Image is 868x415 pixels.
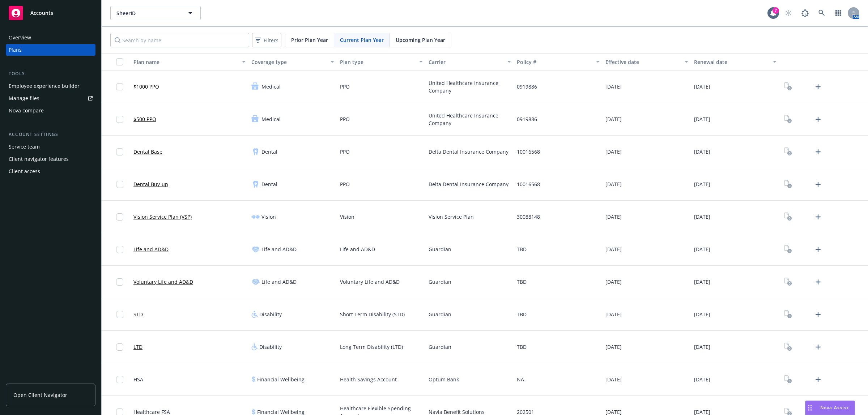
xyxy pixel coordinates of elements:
[6,3,95,23] a: Accounts
[694,311,710,318] span: [DATE]
[340,213,354,221] span: Vision
[259,311,282,318] span: Disability
[812,244,824,255] a: Upload Plan Documents
[340,278,400,286] span: Voluntary Life and AD&D
[116,116,123,123] input: Toggle Row Selected
[812,276,824,288] a: Upload Plan Documents
[116,376,123,383] input: Toggle Row Selected
[517,343,527,351] span: TBD
[694,180,710,188] span: [DATE]
[116,343,123,351] input: Toggle Row Selected
[517,278,527,286] span: TBD
[6,141,95,153] a: Service team
[517,311,527,318] span: TBD
[605,245,622,253] span: [DATE]
[133,83,159,90] a: $1000 PPO
[429,376,459,383] span: Optum Bank
[814,6,829,20] a: Search
[782,114,794,125] a: View Plan Documents
[6,80,95,92] a: Employee experience builder
[603,53,691,70] button: Effective date
[116,58,123,65] input: Select all
[605,83,622,90] span: [DATE]
[340,83,350,90] span: PPO
[429,278,451,286] span: Guardian
[133,311,143,318] a: STD
[781,6,796,20] a: Start snowing
[517,245,527,253] span: TBD
[9,141,40,153] div: Service team
[812,146,824,158] a: Upload Plan Documents
[9,93,39,104] div: Manage files
[116,213,123,221] input: Toggle Row Selected
[133,343,142,351] a: LTD
[782,341,794,353] a: View Plan Documents
[133,376,143,383] span: HSA
[116,181,123,188] input: Toggle Row Selected
[694,148,710,155] span: [DATE]
[6,44,95,56] a: Plans
[782,81,794,93] a: View Plan Documents
[429,213,474,221] span: Vision Service Plan
[429,180,509,188] span: Delta Dental Insurance Company
[429,58,503,66] div: Carrier
[248,53,337,70] button: Coverage type
[812,341,824,353] a: Upload Plan Documents
[340,180,350,188] span: PPO
[9,105,44,116] div: Nova compare
[694,115,710,123] span: [DATE]
[517,115,537,123] span: 0919886
[133,148,162,155] a: Dental Base
[605,343,622,351] span: [DATE]
[605,180,622,188] span: [DATE]
[812,211,824,223] a: Upload Plan Documents
[116,9,179,17] span: SheerID
[116,83,123,90] input: Toggle Row Selected
[782,309,794,320] a: View Plan Documents
[261,180,277,188] span: Dental
[254,35,280,46] span: Filters
[429,79,511,94] span: United Healthcare Insurance Company
[6,131,95,138] div: Account settings
[133,180,168,188] a: Dental Buy-up
[805,401,855,415] button: Nova Assist
[782,276,794,288] a: View Plan Documents
[251,58,326,66] div: Coverage type
[261,83,281,90] span: Medical
[9,44,22,56] div: Plans
[6,32,95,43] a: Overview
[798,6,812,20] a: Report a Bug
[517,83,537,90] span: 0919886
[605,115,622,123] span: [DATE]
[133,115,156,123] a: $500 PPO
[820,405,849,411] span: Nova Assist
[694,83,710,90] span: [DATE]
[340,311,405,318] span: Short Term Disability (STD)
[782,146,794,158] a: View Plan Documents
[340,115,350,123] span: PPO
[517,213,540,221] span: 30088148
[337,53,426,70] button: Plan type
[257,376,305,383] span: Financial Wellbeing
[9,166,40,177] div: Client access
[340,58,415,66] div: Plan type
[429,245,451,253] span: Guardian
[831,6,846,20] a: Switch app
[340,376,397,383] span: Health Savings Account
[605,58,680,66] div: Effective date
[9,153,69,165] div: Client navigator features
[517,376,524,383] span: NA
[116,246,123,253] input: Toggle Row Selected
[259,343,282,351] span: Disability
[773,7,779,14] div: 7
[782,244,794,255] a: View Plan Documents
[133,245,169,253] a: Life and AD&D
[133,58,238,66] div: Plan name
[782,211,794,223] a: View Plan Documents
[6,105,95,116] a: Nova compare
[517,148,540,155] span: 10016568
[340,36,384,44] span: Current Plan Year
[426,53,514,70] button: Carrier
[261,278,297,286] span: Life and AD&D
[605,311,622,318] span: [DATE]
